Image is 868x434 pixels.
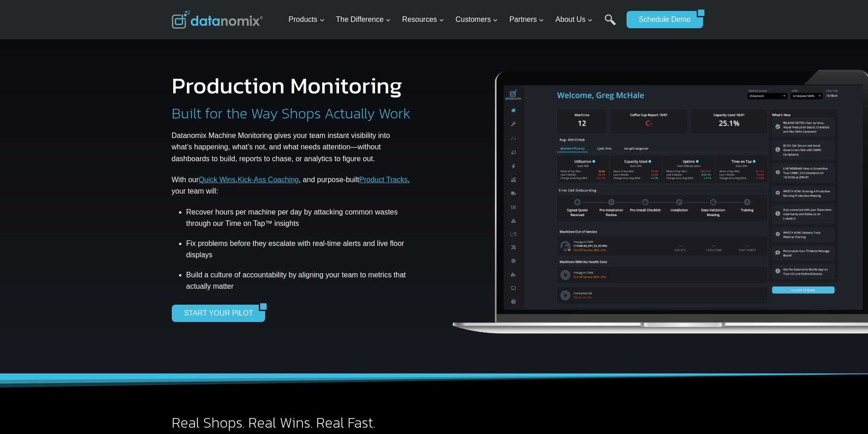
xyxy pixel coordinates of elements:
[172,130,412,165] p: Datanomix Machine Monitoring gives your team instant visibility into what’s happening, what’s not...
[172,305,259,322] a: START YOUR PILOT
[605,14,616,35] a: Search
[456,14,498,26] span: Customers
[627,11,697,28] a: Schedule Demo
[172,174,412,197] p: With our , , and purpose-built , your team will:
[186,266,412,296] li: Build a culture of accountability by aligning your team to metrics that actually matter
[186,206,412,233] li: Recover hours per machine per day by attacking common wastes through our Time on Tap™ insights
[402,14,444,26] span: Resources
[172,74,402,97] h1: Production Monitoring
[186,233,412,266] li: Fix problems before they escalate with real-time alerts and live floor displays
[172,10,263,29] img: Datanomix
[172,415,506,430] h2: Real Shops. Real Wins. Real Fast.
[555,14,593,26] span: About Us
[199,176,236,184] a: Quick Wins
[359,176,408,184] a: Product Tracks
[285,5,622,35] nav: Primary Navigation
[237,176,298,184] a: Kick-Ass Coaching
[288,14,324,26] span: Products
[336,14,391,26] span: The Difference
[172,106,411,121] h2: Built for the Way Shops Actually Work
[509,14,544,26] span: Partners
